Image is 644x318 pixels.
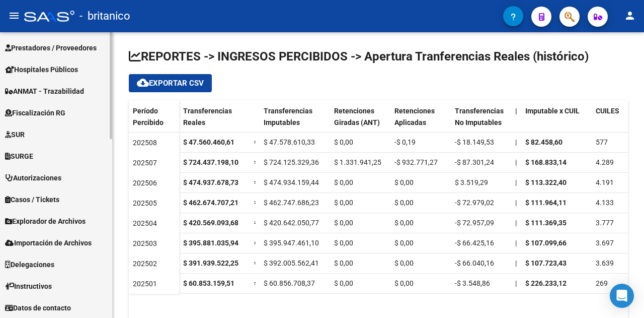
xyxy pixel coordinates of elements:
strong: $ 391.939.522,25 [183,259,238,267]
span: $ 0,00 [334,279,353,287]
span: $ 0,00 [394,199,414,207]
span: -$ 72.957,09 [455,219,494,227]
span: | [515,138,517,146]
span: -$ 3.548,86 [455,279,490,287]
span: Período Percibido [133,107,164,126]
span: $ 0,00 [394,259,414,267]
span: $ 0,00 [334,178,353,186]
span: $ 395.947.461,10 [264,239,319,247]
datatable-header-cell: CUILES [592,100,632,143]
span: | [515,239,517,247]
span: $ 0,00 [394,219,414,227]
span: 3.697 [596,239,614,247]
mat-icon: cloud_download [137,77,149,89]
span: | [515,259,517,267]
span: Datos de contacto [5,302,71,313]
span: Transferencias Reales [183,107,232,126]
span: 4.289 [596,158,614,166]
span: -$ 66.425,16 [455,239,494,247]
datatable-header-cell: Retenciones Aplicadas [390,100,451,143]
datatable-header-cell: Transferencias No Imputables [451,100,511,143]
span: 4.133 [596,199,614,207]
span: = [254,279,258,287]
span: 202503 [133,239,157,247]
span: -$ 18.149,53 [455,138,494,146]
strong: $ 60.853.159,51 [183,279,234,287]
div: Open Intercom Messenger [610,284,634,308]
strong: $ 462.674.707,21 [183,199,238,207]
span: Casos / Tickets [5,194,59,205]
span: | [515,199,517,207]
span: REPORTES -> INGRESOS PERCIBIDOS -> Apertura Tranferencias Reales (histórico) [129,49,589,63]
span: 3.639 [596,259,614,267]
span: Importación de Archivos [5,237,92,248]
strong: $ 395.881.035,94 [183,239,238,247]
span: Fiscalización RG [5,107,65,118]
span: = [254,199,258,207]
span: = [254,178,258,186]
span: SUR [5,129,25,140]
span: Prestadores / Proveedores [5,42,97,53]
strong: $ 474.937.678,73 [183,178,238,186]
span: | [515,158,517,166]
span: | [515,219,517,227]
span: 202504 [133,219,157,227]
span: = [254,239,258,247]
strong: $ 111.369,35 [525,219,567,227]
span: $ 420.642.050,77 [264,219,319,227]
span: Explorador de Archivos [5,216,86,227]
span: $ 724.125.329,36 [264,158,319,166]
strong: $ 113.322,40 [525,178,567,186]
span: $ 0,00 [394,178,414,186]
datatable-header-cell: Imputable x CUIL [521,100,592,143]
span: 202501 [133,280,157,288]
span: $ 0,00 [334,199,353,207]
span: Hospitales Públicos [5,64,78,75]
span: Exportar CSV [137,79,204,88]
span: $ 0,00 [334,239,353,247]
span: = [254,138,258,146]
span: $ 462.747.686,23 [264,199,319,207]
span: = [254,219,258,227]
span: $ 0,00 [394,239,414,247]
button: Exportar CSV [129,74,212,92]
span: - britanico [79,5,130,27]
span: $ 60.856.708,37 [264,279,315,287]
span: $ 0,00 [334,219,353,227]
strong: $ 47.560.460,61 [183,138,234,146]
span: 3.777 [596,219,614,227]
span: | [515,107,517,115]
span: Instructivos [5,281,52,292]
strong: $ 226.233,12 [525,279,567,287]
span: 4.191 [596,178,614,186]
strong: $ 82.458,60 [525,138,562,146]
span: Imputable x CUIL [525,107,580,115]
span: Retenciones Giradas (ANT) [334,107,380,126]
span: 202506 [133,179,157,187]
span: CUILES [596,107,619,115]
datatable-header-cell: Transferencias Reales [179,100,250,143]
span: $ 0,00 [334,259,353,267]
mat-icon: person [624,10,636,22]
span: 202508 [133,139,157,147]
span: -$ 72.979,02 [455,199,494,207]
span: Autorizaciones [5,172,61,183]
span: $ 0,00 [394,279,414,287]
span: -$ 932.771,27 [394,158,438,166]
span: 202502 [133,260,157,268]
span: $ 0,00 [334,138,353,146]
span: 269 [596,279,608,287]
span: | [515,178,517,186]
span: $ 1.331.941,25 [334,158,381,166]
span: | [515,279,517,287]
datatable-header-cell: Transferencias Imputables [260,100,330,143]
datatable-header-cell: Retenciones Giradas (ANT) [330,100,390,143]
span: = [254,158,258,166]
span: -$ 66.040,16 [455,259,494,267]
span: Transferencias No Imputables [455,107,504,126]
span: -$ 87.301,24 [455,158,494,166]
span: 577 [596,138,608,146]
span: $ 392.005.562,41 [264,259,319,267]
span: Delegaciones [5,259,54,270]
strong: $ 420.569.093,68 [183,219,238,227]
